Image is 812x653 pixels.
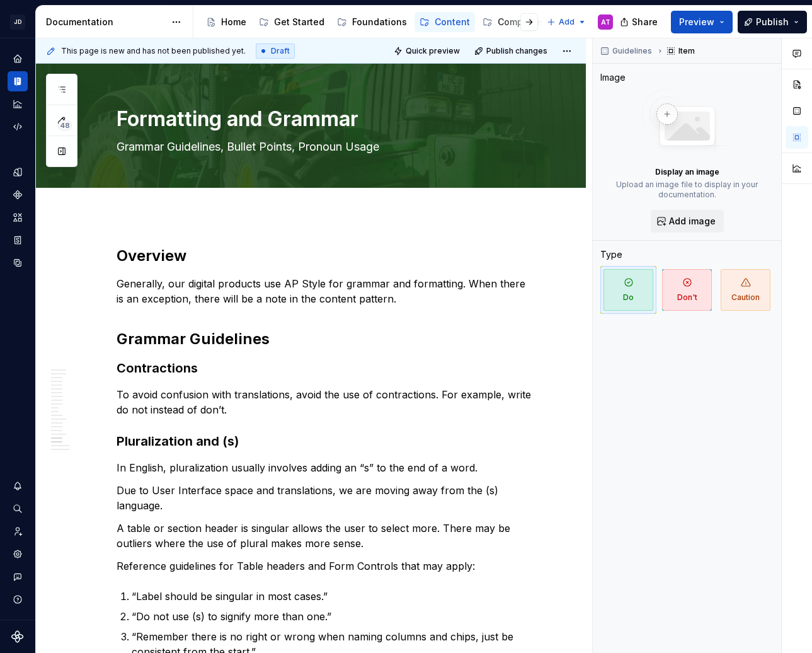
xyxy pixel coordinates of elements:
a: Data sources [8,253,28,273]
button: Share [614,11,666,33]
button: Contact support [8,567,28,587]
p: Due to User Interface space and translations, we are moving away from the (s) language. [117,483,535,513]
div: JD [10,14,25,30]
button: Do [600,266,656,314]
a: Components [477,12,559,32]
span: Add image [669,215,716,228]
a: Analytics [8,94,28,114]
a: Design tokens [8,162,28,182]
div: AT [601,17,610,27]
a: Home [201,12,251,32]
button: Publish [738,11,807,33]
span: Draft [271,46,290,56]
div: Image [600,71,626,84]
a: Code automation [8,117,28,137]
p: Generally, our digital products use AP Style for grammar and formatting. When there is an excepti... [117,276,535,306]
span: This page is new and has not been published yet. [61,46,246,56]
p: “Label should be singular in most cases.” [132,589,535,604]
p: A table or section header is singular allows the user to select more. There may be outliers where... [117,521,535,551]
p: “Do not use (s) to signify more than one.” [132,609,535,624]
button: JD [3,8,33,35]
button: Preview [671,11,733,33]
span: 48 [58,120,72,130]
button: Caution [718,266,774,314]
span: Publish changes [486,46,547,56]
button: Quick preview [390,42,466,60]
div: Foundations [352,16,407,28]
a: Components [8,185,28,205]
h2: Grammar Guidelines [117,329,535,349]
span: Don't [662,269,712,311]
p: Reference guidelines for Table headers and Form Controls that may apply: [117,558,535,574]
div: Type [600,248,622,261]
a: Settings [8,544,28,564]
span: Caution [721,269,770,311]
button: Guidelines [597,42,658,60]
h3: Pluralization and (s) [117,432,535,450]
a: Home [8,49,28,69]
h3: Contractions [117,359,535,377]
span: Guidelines [612,46,652,56]
p: Upload an image file to display in your documentation. [600,180,774,200]
span: Quick preview [406,46,460,56]
div: Get Started [274,16,324,28]
div: Page tree [201,9,540,35]
span: Do [603,269,653,311]
button: Publish changes [471,42,553,60]
p: In English, pluralization usually involves adding an “s” to the end of a word. [117,460,535,475]
a: Content [415,12,475,32]
textarea: Formatting and Grammar [114,104,533,134]
p: To avoid confusion with translations, avoid the use of contractions. For example, write do not in... [117,387,535,417]
div: Home [221,16,246,28]
a: Foundations [332,12,412,32]
svg: Supernova Logo [11,630,24,643]
a: Get Started [254,12,329,32]
div: Content [435,16,470,28]
button: Search ⌘K [8,499,28,519]
h2: Overview [117,246,535,266]
a: Storybook stories [8,230,28,250]
span: Publish [756,16,789,28]
textarea: Grammar Guidelines, Bullet Points, Pronoun Usage [114,137,533,157]
a: Invite team [8,521,28,541]
button: Add image [651,210,724,233]
span: Preview [679,16,714,28]
div: Documentation [46,16,165,28]
a: Assets [8,207,28,228]
p: Display an image [655,167,719,177]
a: Documentation [8,71,28,91]
span: Add [559,17,575,27]
button: Notifications [8,476,28,496]
button: Add [543,13,590,31]
button: Don't [659,266,715,314]
span: Share [632,16,658,28]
